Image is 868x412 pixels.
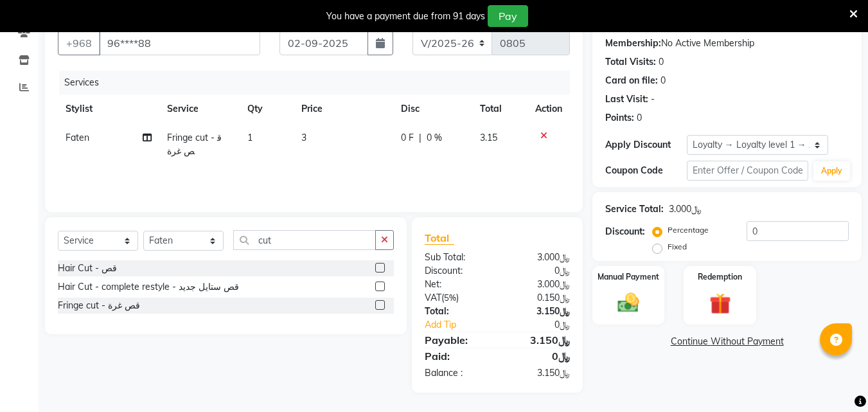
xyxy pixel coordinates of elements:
[497,348,580,364] div: ﷼0
[167,132,222,157] span: Fringe cut - قص غرة
[419,131,421,145] span: |
[669,202,702,216] div: ﷼3.000
[497,291,580,305] div: ﷼0.150
[393,94,472,123] th: Disc
[415,264,497,278] div: Discount:
[527,94,570,123] th: Action
[415,291,497,305] div: ( )
[240,94,294,123] th: Qty
[497,251,580,264] div: ﷼3.000
[668,224,709,236] label: Percentage
[425,292,441,303] span: VAT
[698,271,742,283] label: Redemption
[415,332,497,348] div: Payable:
[598,271,659,283] label: Manual Payment
[605,138,686,152] div: Apply Discount
[605,111,634,125] div: Points:
[425,231,454,245] span: Total
[326,10,485,23] div: You have a payment due from 91 days
[66,132,89,143] span: Faten
[415,318,511,332] a: Add Tip
[415,366,497,380] div: Balance :
[703,291,738,317] img: _gift.svg
[233,230,376,250] input: Search or Scan
[247,132,252,143] span: 1
[659,55,664,69] div: 0
[415,305,497,318] div: Total:
[99,31,260,55] input: Search by Name/Mobile/Email/Code
[488,5,528,27] button: Pay
[497,264,580,278] div: ﷼0
[497,278,580,291] div: ﷼3.000
[415,348,497,364] div: Paid:
[605,37,661,50] div: Membership:
[605,202,664,216] div: Service Total:
[415,251,497,264] div: Sub Total:
[497,332,580,348] div: ﷼3.150
[511,318,580,332] div: ﷼0
[605,225,645,238] div: Discount:
[58,299,140,312] div: Fringe cut - قص غرة
[159,94,240,123] th: Service
[58,94,159,123] th: Stylist
[660,74,666,87] div: 0
[605,74,658,87] div: Card on file:
[415,278,497,291] div: Net:
[605,93,648,106] div: Last Visit:
[637,111,642,125] div: 0
[497,305,580,318] div: ﷼3.150
[651,93,655,106] div: -
[472,94,528,123] th: Total
[668,241,687,253] label: Fixed
[301,132,306,143] span: 3
[59,71,580,94] div: Services
[595,335,859,348] a: Continue Without Payment
[444,292,456,303] span: 5%
[605,164,686,177] div: Coupon Code
[58,262,117,275] div: Hair Cut - قص
[427,131,442,145] span: 0 %
[294,94,393,123] th: Price
[58,31,100,55] button: +968
[480,132,497,143] span: 3.15
[497,366,580,380] div: ﷼3.150
[58,280,239,294] div: Hair Cut - complete restyle - قص ستايل جديد
[605,37,849,50] div: No Active Membership
[605,55,656,69] div: Total Visits:
[401,131,414,145] span: 0 F
[687,161,808,181] input: Enter Offer / Coupon Code
[813,161,850,181] button: Apply
[611,291,646,315] img: _cash.svg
